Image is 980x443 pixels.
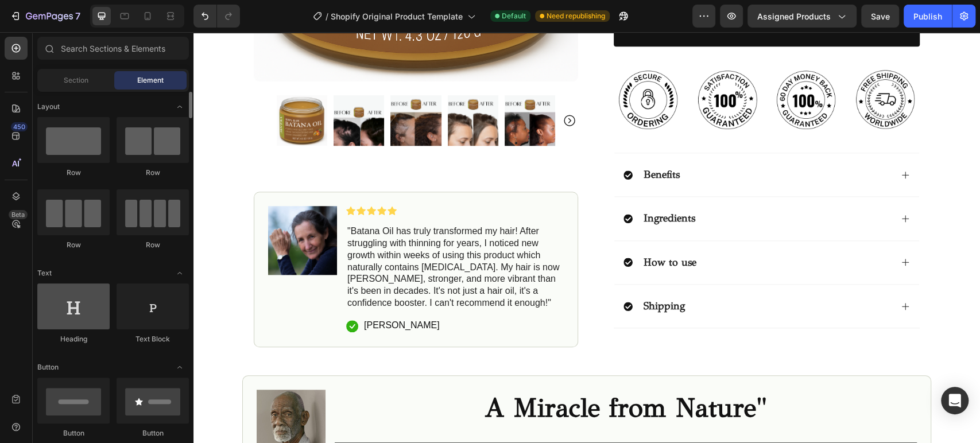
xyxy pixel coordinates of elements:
[904,5,952,28] button: Publish
[75,174,144,243] img: Barba O'Neill
[747,5,857,28] button: Assigned Products
[37,102,60,112] span: Layout
[450,267,491,281] p: Shipping
[64,75,88,86] span: Section
[871,11,890,21] span: Save
[37,37,189,60] input: Search Sections & Elements
[75,9,80,23] p: 7
[171,98,189,116] span: Toggle open
[420,33,490,102] img: secure ordering
[502,11,526,21] span: Default
[171,287,246,300] p: [PERSON_NAME]
[499,33,568,102] img: satisfaction guaranteed
[450,224,503,237] p: How to use
[913,10,942,22] div: Publish
[37,268,52,278] span: Text
[9,210,28,219] div: Beta
[193,5,240,28] div: Undo/Redo
[37,240,110,250] div: Row
[450,180,502,193] p: Ingredients
[11,122,28,131] div: 450
[369,81,383,95] button: Carousel Next Arrow
[171,358,189,376] span: Toggle open
[757,10,831,22] span: Assigned Products
[578,33,648,102] img: money back guarantee
[331,10,463,22] span: Shopify Original Product Template
[941,387,969,414] div: Open Intercom Messenger
[63,357,132,426] img: Dr. Sebi
[193,32,980,443] iframe: Design area
[137,75,164,86] span: Element
[37,362,59,372] span: Button
[861,5,899,28] button: Save
[37,168,110,178] div: Row
[450,136,486,149] p: Benefits
[547,11,605,21] span: Need republishing
[154,193,369,277] p: "Batana Oil has truly transformed my hair! After struggling with thinning for years, I noticed ne...
[171,264,189,282] span: Toggle open
[117,168,189,178] div: Row
[141,357,723,394] h2: A Miracle from Nature"
[37,428,110,438] div: Button
[117,428,189,438] div: Button
[37,334,110,344] div: Heading
[326,10,328,22] span: /
[5,5,86,28] button: 7
[117,334,189,344] div: Text Block
[657,33,726,102] img: free shipping world wide
[117,240,189,250] div: Row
